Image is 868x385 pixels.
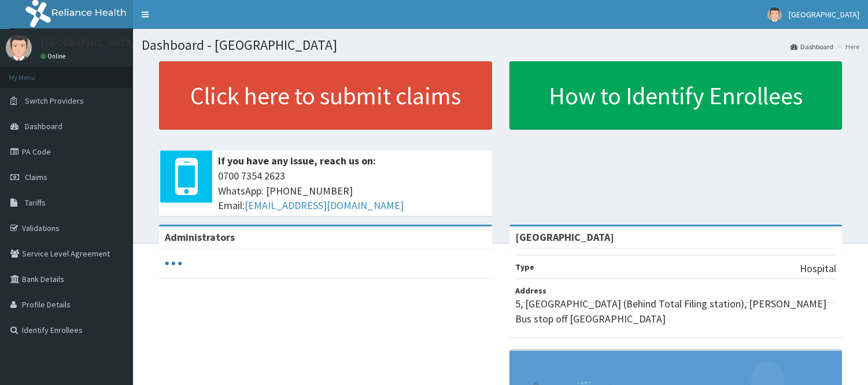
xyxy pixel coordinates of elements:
[245,199,404,212] a: [EMAIL_ADDRESS][DOMAIN_NAME]
[791,42,833,52] a: Dashboard
[515,230,614,244] strong: [GEOGRAPHIC_DATA]
[789,9,859,20] span: [GEOGRAPHIC_DATA]
[834,42,859,52] li: Here
[515,262,534,272] b: Type
[515,296,837,326] p: 5, [GEOGRAPHIC_DATA] (Behind Total Filing station), [PERSON_NAME] Bus stop off [GEOGRAPHIC_DATA]
[218,154,376,167] b: If you have any issue, reach us on:
[142,38,859,53] h1: Dashboard - [GEOGRAPHIC_DATA]
[218,168,486,213] span: 0700 7354 2623 WhatsApp: [PHONE_NUMBER] Email:
[40,38,136,48] p: [GEOGRAPHIC_DATA]
[165,230,235,244] b: Administrators
[767,8,782,22] img: User Image
[25,121,62,131] span: Dashboard
[509,61,843,130] a: How to Identify Enrollees
[40,52,68,60] a: Online
[515,285,546,296] b: Address
[6,35,32,61] img: User Image
[800,261,836,276] p: Hospital
[165,255,182,272] svg: audio-loading
[159,61,492,130] a: Click here to submit claims
[25,197,46,208] span: Tariffs
[25,172,47,182] span: Claims
[25,96,84,106] span: Switch Providers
